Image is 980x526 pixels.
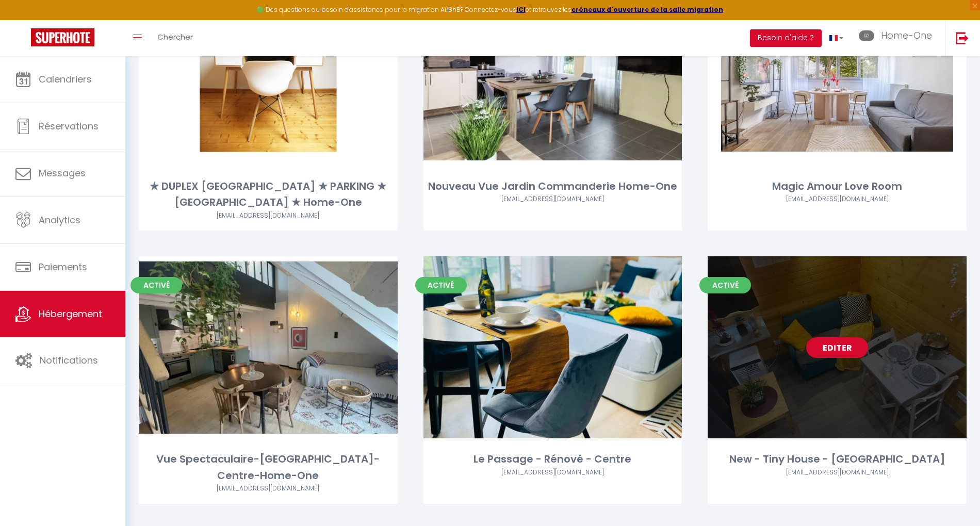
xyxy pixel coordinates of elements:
[423,194,682,204] div: Airbnb
[130,277,182,293] span: Activé
[516,5,526,14] a: ICI
[31,28,94,46] img: Super Booking
[571,5,723,14] a: créneaux d'ouverture de la salle migration
[750,29,822,47] button: Besoin d'aide ?
[139,451,398,484] div: Vue Spectaculaire-[GEOGRAPHIC_DATA]-Centre-Home-One
[956,31,969,44] img: logout
[139,211,398,221] div: Airbnb
[423,468,682,478] div: Airbnb
[881,29,932,42] span: Home-One
[39,73,92,86] span: Calendriers
[157,31,193,42] span: Chercher
[8,4,39,35] button: Ouvrir le widget de chat LiveChat
[39,307,102,320] span: Hébergement
[806,337,868,358] a: Editer
[708,468,967,478] div: Airbnb
[40,354,98,367] span: Notifications
[39,260,87,273] span: Paiements
[851,20,945,56] a: ... Home-One
[39,213,80,226] span: Analytics
[139,178,398,211] div: ★ DUPLEX [GEOGRAPHIC_DATA] ★ PARKING ★ [GEOGRAPHIC_DATA] ★ Home-One
[423,178,682,194] div: Nouveau Vue Jardin Commanderie Home-One
[859,30,874,41] img: ...
[150,20,201,56] a: Chercher
[139,484,398,494] div: Airbnb
[415,277,467,293] span: Activé
[39,120,99,133] span: Réservations
[708,178,967,194] div: Magic Amour Love Room
[39,167,86,179] span: Messages
[423,451,682,467] div: Le Passage - Rénové - Centre
[708,451,967,467] div: New - Tiny House - [GEOGRAPHIC_DATA]
[699,277,751,293] span: Activé
[708,194,967,204] div: Airbnb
